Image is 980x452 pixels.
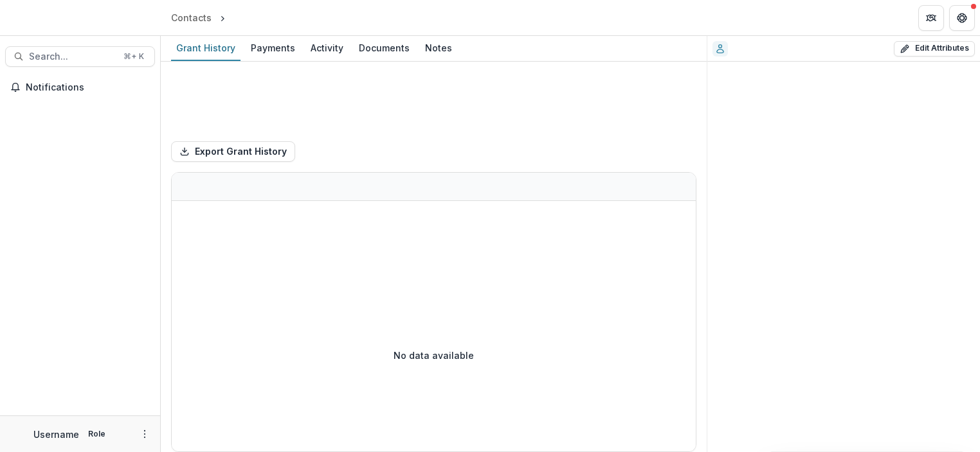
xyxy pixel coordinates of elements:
span: Search... [29,51,116,62]
button: Notifications [5,77,155,98]
div: Activity [305,39,349,57]
a: Grant History [171,36,240,61]
a: Notes [420,36,457,61]
button: Edit Attributes [894,41,975,56]
a: Contacts [166,8,217,27]
button: Partners [918,5,944,31]
button: Search... [5,46,155,67]
p: No data available [394,349,474,362]
p: Username [33,428,79,441]
button: Export Grant History [171,141,295,162]
a: Activity [305,36,349,61]
div: Documents [354,39,415,57]
p: Role [84,428,109,440]
button: Get Help [949,5,975,31]
span: Notifications [26,82,150,93]
nav: breadcrumb [166,8,283,27]
div: Contacts [171,11,212,24]
button: More [137,426,152,442]
div: Payments [246,39,300,57]
div: Notes [420,39,457,57]
a: Payments [246,36,300,61]
div: ⌘ + K [121,49,147,64]
a: Documents [354,36,415,61]
div: Grant History [171,39,240,57]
